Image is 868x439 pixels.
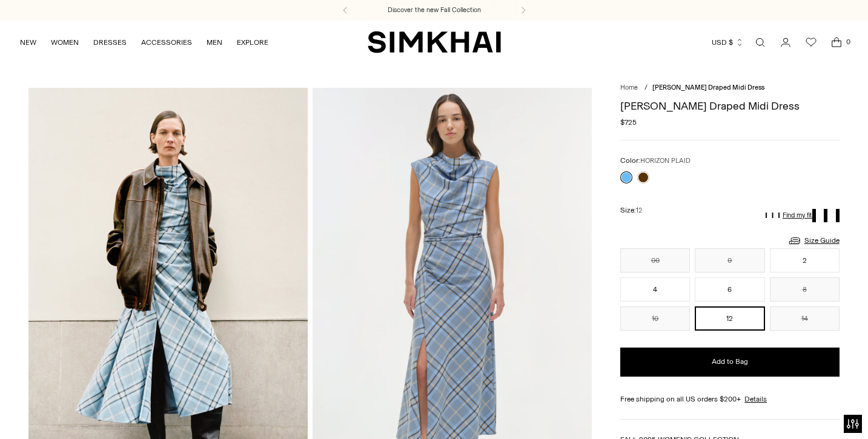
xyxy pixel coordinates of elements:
[51,29,79,56] a: WOMEN
[620,348,840,377] button: Add to Bag
[712,357,748,367] span: Add to Bag
[843,36,853,47] span: 0
[620,248,690,272] button: 00
[770,248,840,272] button: 2
[774,30,798,54] a: Go to the account page
[636,206,642,214] span: 12
[695,277,764,302] button: 6
[93,29,127,56] a: DRESSES
[620,83,840,93] nav: breadcrumbs
[388,5,481,15] a: Discover the new Fall Collection
[787,233,840,248] a: Size Guide
[748,30,772,54] a: Open search modal
[620,117,637,128] span: $725
[640,157,691,165] span: HORIZON PLAID
[744,394,767,404] a: Details
[712,29,744,56] button: USD $
[695,306,764,331] button: 12
[237,29,268,56] a: EXPLORE
[770,277,840,302] button: 8
[620,84,638,91] a: Home
[620,155,691,167] label: Color:
[695,248,764,272] button: 0
[824,30,849,54] a: Open cart modal
[620,205,642,216] label: Size:
[620,306,690,331] button: 10
[141,29,192,56] a: ACCESSORIES
[652,84,764,91] span: [PERSON_NAME] Draped Midi Dress
[207,29,222,56] a: MEN
[620,101,840,111] h1: [PERSON_NAME] Draped Midi Dress
[620,394,840,404] div: Free shipping on all US orders $200+
[620,277,690,302] button: 4
[644,83,648,93] div: /
[799,30,823,54] a: Wishlist
[20,29,36,56] a: NEW
[770,306,840,331] button: 14
[368,30,501,54] a: SIMKHAI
